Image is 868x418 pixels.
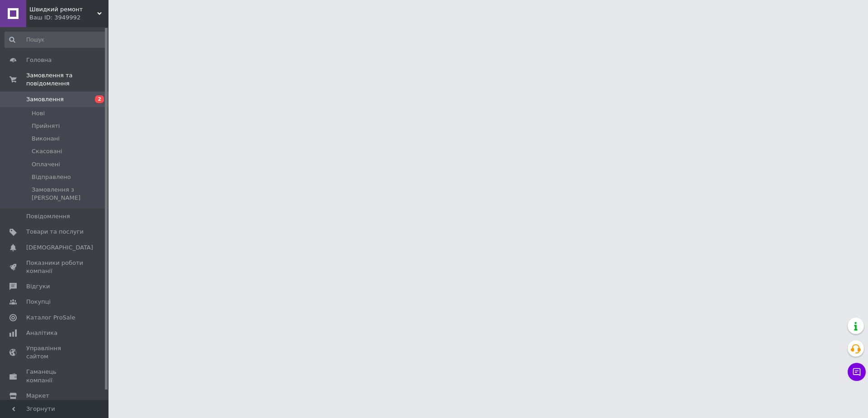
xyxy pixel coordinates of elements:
span: Оплачені [32,160,60,169]
button: Чат з покупцем [848,363,866,381]
span: Маркет [26,392,49,400]
span: Замовлення з [PERSON_NAME] [32,186,106,202]
span: Каталог ProSale [26,314,75,322]
span: Управління сайтом [26,344,84,361]
span: Гаманець компанії [26,368,84,384]
span: Відгуки [26,282,50,291]
span: Швидкий ремонт [29,5,97,14]
span: Скасовані [32,147,62,155]
span: Товари та послуги [26,228,84,236]
input: Пошук [5,32,107,48]
span: Показники роботи компанії [26,259,84,275]
span: Прийняті [32,122,60,130]
span: Замовлення та повідомлення [26,71,108,88]
div: Ваш ID: 3949992 [29,14,108,22]
span: Виконані [32,135,60,143]
span: Відправлено [32,173,71,181]
span: Нові [32,109,45,117]
span: Аналітика [26,329,57,337]
span: Замовлення [26,95,64,103]
span: Повідомлення [26,212,70,221]
span: Головна [26,56,52,64]
span: [DEMOGRAPHIC_DATA] [26,244,93,252]
span: Покупці [26,298,51,306]
span: 2 [95,95,104,103]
